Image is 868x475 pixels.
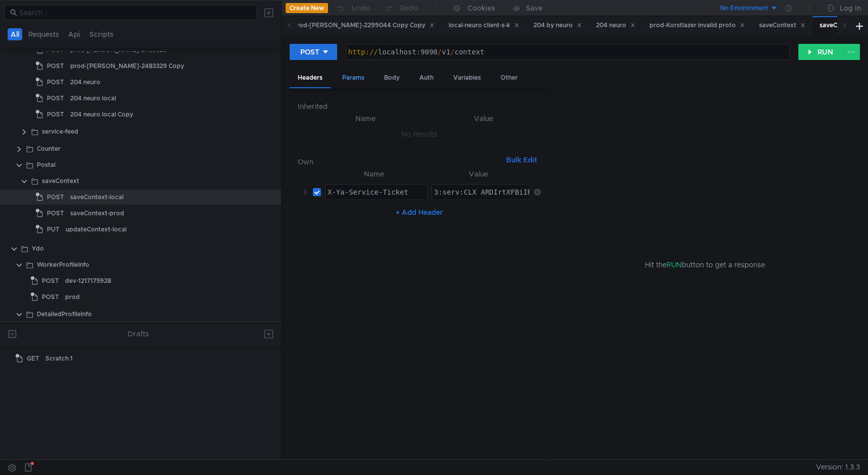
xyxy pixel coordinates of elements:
div: Params [334,69,372,87]
div: POST [300,46,319,57]
button: + Add Header [392,206,447,218]
div: DetailedProfileInfo [37,307,92,322]
button: Scripts [86,28,117,40]
button: Api [65,28,83,40]
span: RUN [667,260,682,269]
div: updateContext-local [66,222,127,237]
span: POST [47,206,64,221]
button: Requests [25,28,62,40]
th: Name [306,112,425,125]
div: 204 by neuro [533,20,582,31]
span: Hit the button to get a response [645,259,765,270]
div: Drafts [128,328,149,340]
div: Auth [411,69,442,87]
span: POST [47,190,64,205]
div: saveContext [42,173,79,189]
span: Version: 1.3.3 [816,460,860,474]
h6: Own [298,156,502,168]
div: 204 neuro local [70,91,116,106]
div: Cookies [467,2,495,14]
span: POST [47,107,64,122]
div: saveContext-prod [70,206,124,221]
div: Undo [352,2,370,14]
div: Save [526,5,542,12]
button: Create New [286,3,328,13]
div: Variables [445,69,489,87]
div: service-feed [42,124,78,139]
button: POST [290,44,337,60]
span: POST [42,289,59,305]
div: Log In [840,2,861,14]
div: No Environment [720,4,768,13]
div: 204 neuro local Copy [70,107,133,122]
div: prod-[PERSON_NAME]-2483329 Copy [70,58,184,74]
div: prod [65,289,80,305]
input: Search... [19,7,251,18]
th: Name [321,168,427,180]
button: RUN [798,44,843,60]
div: local-neuro client-s-k [449,20,519,31]
span: POST [47,58,64,74]
div: Ydo [32,241,44,256]
div: Redo [400,2,418,14]
div: Body [376,69,408,87]
div: Postal [37,157,56,172]
nz-embed-empty: No Results [401,130,437,139]
h6: Inherited [298,100,541,112]
div: prod-[PERSON_NAME]-2299044 Copy Copy [293,20,435,31]
span: PUT [47,222,60,237]
div: Headers [290,69,331,88]
div: saveContext-local [70,190,124,205]
div: Counter [37,141,61,156]
div: WorkerProfileInfo [37,257,89,272]
span: POST [47,91,64,106]
button: Bulk Edit [502,154,541,166]
button: All [8,28,22,40]
div: Scratch 1 [45,351,73,366]
div: 204 neuro [596,20,635,31]
th: Value [427,168,530,180]
span: GET [27,351,39,366]
th: Value [425,112,541,125]
div: prod-Korstlazer invalid proto [649,20,745,31]
div: Other [493,69,526,87]
div: saveContext [759,20,805,31]
span: POST [47,75,64,90]
span: POST [42,273,59,288]
button: Redo [377,1,425,16]
div: dev-1217175928 [65,273,111,288]
div: 204 neuro [70,75,100,90]
button: Undo [328,1,377,16]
